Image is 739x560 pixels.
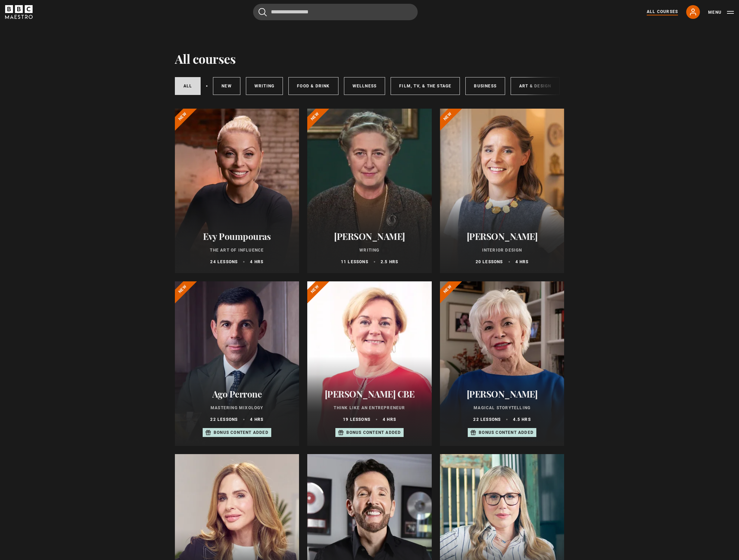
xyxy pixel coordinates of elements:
[315,247,424,253] p: Writing
[183,247,291,253] p: The Art of Influence
[708,9,734,16] button: Toggle navigation
[253,4,418,20] input: Search
[175,77,201,95] a: All
[346,429,401,436] p: Bonus content added
[183,231,291,242] h2: Evy Poumpouras
[511,77,560,95] a: Art & Design
[315,405,424,411] p: Think Like an Entrepreneur
[515,259,529,265] p: 4 hrs
[465,77,505,95] a: Business
[440,109,564,273] a: [PERSON_NAME] Interior Design 20 lessons 4 hrs New
[183,405,291,411] p: Mastering Mixology
[307,109,432,273] a: [PERSON_NAME] Writing 11 lessons 2.5 hrs New
[315,389,424,399] h2: [PERSON_NAME] CBE
[259,8,267,16] button: Submit the search query
[479,429,534,436] p: Bonus content added
[246,77,283,95] a: Writing
[183,389,291,399] h2: Ago Perrone
[344,77,385,95] a: Wellness
[250,259,263,265] p: 4 hrs
[250,416,263,423] p: 4 hrs
[175,281,299,446] a: Ago Perrone Mastering Mixology 22 lessons 4 hrs Bonus content added New
[647,9,678,15] a: All Courses
[307,281,432,446] a: [PERSON_NAME] CBE Think Like an Entrepreneur 19 lessons 4 hrs Bonus content added New
[448,405,556,411] p: Magical Storytelling
[383,416,396,423] p: 4 hrs
[5,5,33,19] svg: BBC Maestro
[288,77,338,95] a: Food & Drink
[343,416,370,423] p: 19 lessons
[213,77,240,95] a: New
[210,416,238,423] p: 22 lessons
[175,51,236,66] h1: All courses
[448,231,556,242] h2: [PERSON_NAME]
[440,281,564,446] a: [PERSON_NAME] Magical Storytelling 22 lessons 4.5 hrs Bonus content added New
[214,429,269,436] p: Bonus content added
[341,259,368,265] p: 11 lessons
[381,259,398,265] p: 2.5 hrs
[448,389,556,399] h2: [PERSON_NAME]
[513,416,531,423] p: 4.5 hrs
[210,259,238,265] p: 24 lessons
[315,231,424,242] h2: [PERSON_NAME]
[175,109,299,273] a: Evy Poumpouras The Art of Influence 24 lessons 4 hrs New
[476,259,503,265] p: 20 lessons
[391,77,460,95] a: Film, TV, & The Stage
[473,416,501,423] p: 22 lessons
[448,247,556,253] p: Interior Design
